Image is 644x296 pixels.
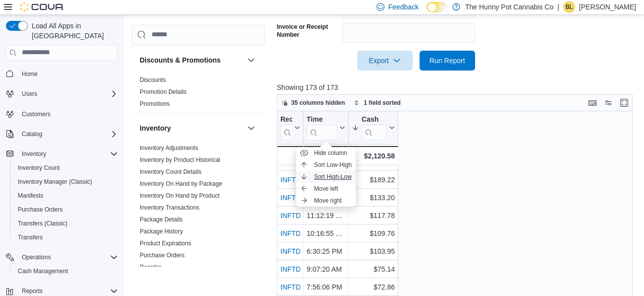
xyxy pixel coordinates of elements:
a: Transfers (Classic) [14,218,71,229]
label: Invoice or Receipt Number [277,23,338,39]
span: Customers [22,110,51,118]
div: Discounts & Promotions [132,74,265,114]
button: Discounts & Promotions [245,54,257,66]
span: Inventory [22,150,46,158]
button: Hide column [296,147,356,159]
button: Move left [296,183,356,195]
span: Reorder [140,263,161,271]
div: Time [307,115,337,140]
span: Purchase Orders [14,204,118,216]
span: Inventory On Hand by Product [140,192,219,200]
div: $2,120.58 [352,150,395,162]
button: Purchase Orders [10,203,122,217]
span: Sort Low-High [314,161,352,169]
span: Inventory Manager (Classic) [14,176,118,188]
div: $117.78 [352,210,395,222]
a: Reorder [140,264,161,271]
span: Inventory Count [14,162,118,174]
button: Sort High-Low [296,171,356,183]
span: Sort High-Low [314,173,352,181]
span: 1 field sorted [364,99,401,107]
button: Inventory [245,122,257,134]
span: Users [22,90,37,98]
a: Cash Management [14,265,72,277]
button: Operations [2,250,122,264]
div: $451.05 [352,156,395,168]
span: Promotions [140,100,170,108]
button: Sort Low-High [296,159,356,171]
button: Cash [352,115,395,140]
button: Inventory Manager (Classic) [10,175,122,189]
img: Cova [20,2,64,12]
span: Catalog [18,128,118,140]
p: | [557,1,559,13]
div: Time [307,115,337,124]
span: Hide column [314,149,347,157]
a: Purchase Orders [14,204,67,216]
span: Inventory Adjustments [140,144,198,152]
a: Inventory Count [14,162,64,174]
p: Showing 173 of 173 [277,82,636,92]
button: Inventory [140,123,243,133]
span: Inventory Manager (Classic) [18,178,92,186]
span: Feedback [388,2,419,12]
button: 1 field sorted [350,97,405,109]
button: Operations [18,251,55,263]
a: INFTD5-JBJDN3 [280,283,332,291]
div: 11:12:19 AM [307,210,345,222]
a: Home [18,68,42,80]
button: Enter fullscreen [618,97,630,109]
h3: Inventory [140,123,171,133]
span: Package Details [140,216,183,223]
div: Cash [362,115,387,124]
button: Inventory [18,148,50,160]
span: Home [18,68,118,80]
div: Inventory [132,142,265,289]
a: Inventory On Hand by Package [140,180,222,187]
a: INFTD4-JB4DFW [280,212,335,220]
span: Discounts [140,76,166,84]
a: Manifests [14,190,47,202]
span: Inventory Count Details [140,168,202,176]
a: Inventory Manager (Classic) [14,176,96,188]
div: $189.22 [352,174,395,186]
span: Catalog [22,130,42,138]
a: INFTD4-JBGHDK [280,247,335,255]
button: Inventory [2,147,122,161]
span: Inventory On Hand by Package [140,180,222,188]
div: $103.95 [352,245,395,257]
span: Inventory Transactions [140,204,200,212]
span: Move left [314,185,338,193]
span: Product Expirations [140,239,191,247]
span: Customers [18,108,118,120]
button: Move right [296,195,356,207]
button: Discounts & Promotions [140,55,243,65]
span: Manifests [14,190,118,202]
button: Catalog [18,128,46,140]
a: INFTD4-JB2JQB [280,194,332,202]
span: Run Report [429,56,465,66]
button: Users [2,87,122,101]
span: Operations [22,253,51,261]
p: [PERSON_NAME] [579,1,636,13]
a: Product Expirations [140,240,191,247]
a: Inventory Transactions [140,204,200,211]
input: Dark Mode [427,2,447,12]
span: Load All Apps in [GEOGRAPHIC_DATA] [28,21,118,41]
span: Inventory [18,148,118,160]
a: Inventory On Hand by Product [140,192,219,199]
span: Purchase Orders [140,251,185,259]
button: Time [307,115,345,140]
button: Catalog [2,127,122,141]
div: $72.86 [352,281,395,293]
span: Reports [22,287,43,295]
span: Move right [314,197,342,205]
div: $109.76 [352,227,395,239]
button: Cash Management [10,264,122,278]
button: Customers [2,107,122,121]
div: Receipt # [280,115,292,124]
a: INFTD5-JBD3F4 [280,176,332,184]
span: Promotion Details [140,88,187,96]
div: $133.20 [352,192,395,204]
